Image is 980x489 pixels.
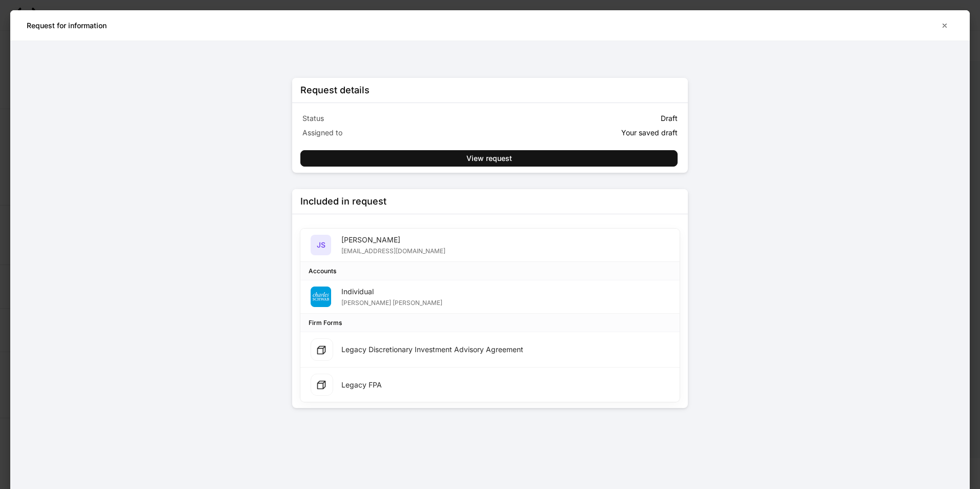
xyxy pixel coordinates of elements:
[300,150,678,167] button: View request
[341,287,442,297] div: Individual
[300,84,370,96] div: Request details
[341,297,442,307] div: [PERSON_NAME] [PERSON_NAME]
[341,344,523,355] div: Legacy Discretionary Investment Advisory Agreement
[341,380,382,390] div: Legacy FPA
[317,240,325,250] h5: JS
[27,21,107,31] h5: Request for information
[341,235,445,245] div: [PERSON_NAME]
[300,195,386,208] div: Included in request
[302,128,488,138] p: Assigned to
[341,245,445,255] div: [EMAIL_ADDRESS][DOMAIN_NAME]
[309,266,336,276] div: Accounts
[311,287,331,307] img: charles-schwab-BFYFdbvS.png
[621,128,678,138] p: Your saved draft
[309,318,342,328] div: Firm Forms
[661,113,678,124] p: Draft
[302,113,488,124] p: Status
[466,155,512,162] div: View request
